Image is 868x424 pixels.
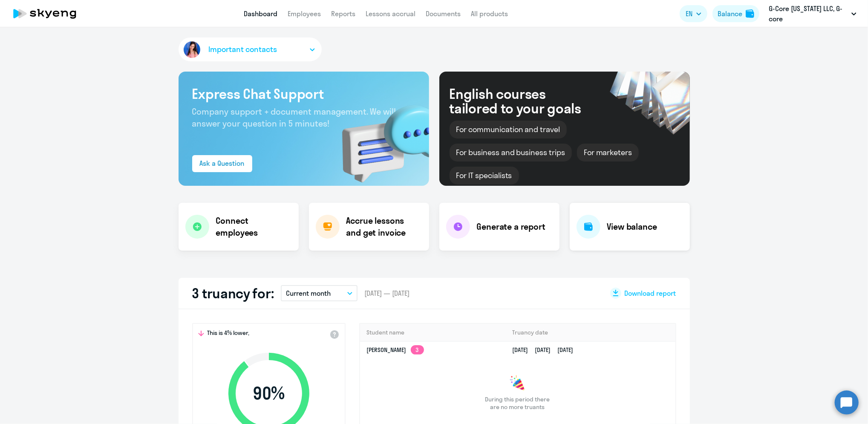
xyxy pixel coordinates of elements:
button: Ask a Question [192,155,252,172]
span: 90 % [220,383,318,404]
span: [DATE] — [DATE] [364,288,409,298]
img: congrats [509,375,526,392]
div: Ask a Question [200,158,245,168]
div: For business and business trips [450,144,572,162]
button: G-Core [US_STATE] LLC, G-core [764,3,861,24]
p: G-Core [US_STATE] LLC, G-core [769,3,848,24]
a: [DATE][DATE][DATE] [512,346,580,354]
a: Dashboard [244,9,277,18]
a: Documents [426,9,461,18]
img: avatar [182,40,202,60]
span: EN [686,9,692,19]
span: During this period there are no more truants [482,395,554,411]
h4: Connect employees [216,215,292,239]
h4: Accrue lessons and get invoice [346,215,421,239]
div: For IT specialists [450,167,519,185]
span: Company support + document management. We will answer your question in 5 minutes! [192,106,396,129]
span: This is 4% lower, [208,329,250,339]
th: Truancy date [505,324,675,341]
div: For communication and travel [450,121,567,138]
h2: 3 truancy for: [192,285,274,302]
a: Reports [331,9,355,18]
a: [PERSON_NAME]3 [367,346,424,354]
p: Current month [286,288,331,298]
span: Important contacts [209,44,277,55]
div: English courses tailored to your goals [450,87,595,115]
img: bg-img [330,90,429,186]
button: Balancebalance [712,5,759,22]
button: Important contacts [179,37,322,61]
app-skyeng-badge: 3 [411,345,424,355]
button: EN [680,5,707,22]
div: For marketers [577,144,639,162]
a: Lessons accrual [366,9,415,18]
span: Download report [625,288,676,298]
button: Current month [281,285,358,301]
h4: Generate a report [477,221,545,233]
img: balance [746,9,754,18]
a: All products [471,9,508,18]
div: Balance [718,9,742,19]
h3: Express Chat Support [192,85,415,102]
th: Student name [360,324,506,341]
a: Employees [288,9,321,18]
h4: View balance [607,221,657,233]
